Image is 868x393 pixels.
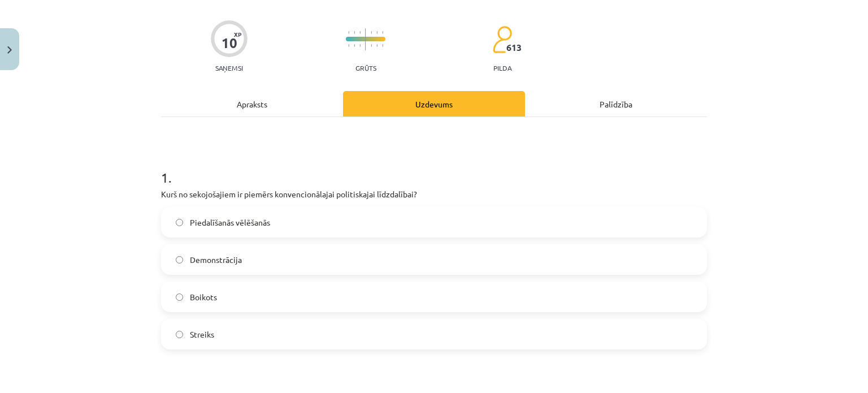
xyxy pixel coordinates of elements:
[176,293,183,301] input: Boikots
[161,150,707,185] h1: 1 .
[525,91,707,116] div: Palīdzība
[161,91,343,116] div: Apraksts
[359,31,361,34] img: icon-short-line-57e1e144782c952c97e751825c79c345078a6d821885a25fce030b3d8c18986b.svg
[359,44,361,47] img: icon-short-line-57e1e144782c952c97e751825c79c345078a6d821885a25fce030b3d8c18986b.svg
[371,44,372,47] img: icon-short-line-57e1e144782c952c97e751825c79c345078a6d821885a25fce030b3d8c18986b.svg
[190,254,242,266] span: Demonstrācija
[506,42,522,53] span: 613
[376,31,377,34] img: icon-short-line-57e1e144782c952c97e751825c79c345078a6d821885a25fce030b3d8c18986b.svg
[161,188,707,200] p: Kurš no sekojošajiem ir piemērs konvencionālajai politiskajai līdzdalībai?
[348,44,349,47] img: icon-short-line-57e1e144782c952c97e751825c79c345078a6d821885a25fce030b3d8c18986b.svg
[190,329,214,340] span: Streiks
[190,291,217,303] span: Boikots
[354,44,355,47] img: icon-short-line-57e1e144782c952c97e751825c79c345078a6d821885a25fce030b3d8c18986b.svg
[493,64,511,72] p: pilda
[354,31,355,34] img: icon-short-line-57e1e144782c952c97e751825c79c345078a6d821885a25fce030b3d8c18986b.svg
[365,28,366,50] img: icon-long-line-d9ea69661e0d244f92f715978eff75569469978d946b2353a9bb055b3ed8787d.svg
[343,91,525,116] div: Uzdevums
[382,31,383,34] img: icon-short-line-57e1e144782c952c97e751825c79c345078a6d821885a25fce030b3d8c18986b.svg
[355,64,376,72] p: Grūts
[492,25,512,54] img: students-c634bb4e5e11cddfef0936a35e636f08e4e9abd3cc4e673bd6f9a4125e45ecb1.svg
[234,31,241,37] span: XP
[176,331,183,338] input: Streiks
[211,64,248,72] p: Saņemsi
[348,31,349,34] img: icon-short-line-57e1e144782c952c97e751825c79c345078a6d821885a25fce030b3d8c18986b.svg
[222,35,237,51] div: 10
[7,46,12,54] img: icon-close-lesson-0947bae3869378f0d4975bcd49f059093ad1ed9edebbc8119c70593378902aed.svg
[376,44,377,47] img: icon-short-line-57e1e144782c952c97e751825c79c345078a6d821885a25fce030b3d8c18986b.svg
[371,31,372,34] img: icon-short-line-57e1e144782c952c97e751825c79c345078a6d821885a25fce030b3d8c18986b.svg
[176,256,183,264] input: Demonstrācija
[190,217,270,228] span: Piedalīšanās vēlēšanās
[382,44,383,47] img: icon-short-line-57e1e144782c952c97e751825c79c345078a6d821885a25fce030b3d8c18986b.svg
[176,219,183,226] input: Piedalīšanās vēlēšanās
